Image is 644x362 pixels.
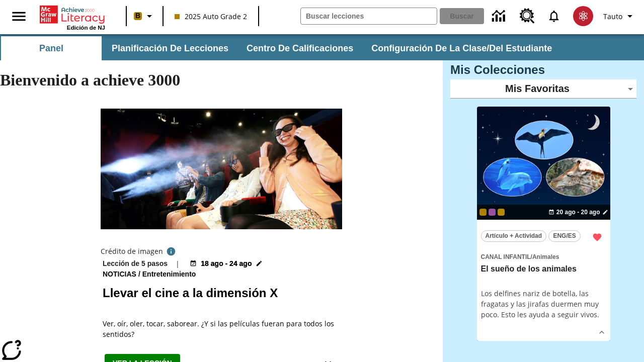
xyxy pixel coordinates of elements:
[481,288,606,320] div: Los delfines nariz de botella, las fragatas y las jirafas duermen muy poco. Esto les ayuda a segu...
[588,228,606,246] button: Remover de Favoritas
[450,79,636,99] div: Mis Favoritas
[363,36,560,60] button: Configuración de la clase/del estudiante
[103,258,168,269] p: Lección de 5 pasos
[498,209,505,216] div: New 2025 class
[176,258,180,269] span: |
[135,10,140,22] span: B
[201,258,252,269] span: 18 ago - 24 ago
[599,7,640,25] button: Perfil/Configuración
[567,3,599,29] button: Escoja un nuevo avatar
[553,231,576,241] span: ENG/ES
[481,230,547,242] button: Artículo + Actividad
[67,25,105,31] span: Edición de NJ
[238,36,361,60] button: Centro de calificaciones
[486,231,542,241] span: Artículo + Actividad
[548,230,581,242] button: ENG/ES
[4,2,34,31] button: Abrir el menú lateral
[532,253,559,260] span: Animales
[130,7,159,25] button: Boost El color de la clase es anaranjado claro. Cambiar el color de la clase.
[450,63,636,77] h3: Mis Colecciones
[103,284,340,302] h2: Llevar el cine a la dimensión X
[188,258,265,269] button: 18 ago - 24 ago Elegir fechas
[101,246,163,256] p: Crédito de imagen
[514,3,541,30] a: Centro de recursos, Se abrirá en una pestaña nueva.
[546,208,610,217] button: 20 ago - 20 ago Elegir fechas
[531,253,532,260] span: /
[101,109,342,229] img: El panel situado frente a los asientos rocía con agua nebulizada al feliz público en un cine equi...
[40,5,105,25] a: Portada
[594,325,609,340] button: Ver más
[175,11,247,22] span: 2025 Auto Grade 2
[541,3,567,29] a: Notificaciones
[603,11,622,22] span: Tauto
[481,253,531,260] span: Canal Infantil
[556,208,600,217] span: 20 ago - 20 ago
[142,269,198,280] span: Entretenimiento
[1,36,102,60] button: Panel
[103,269,138,280] span: Noticias
[104,36,236,60] button: Planificación de lecciones
[138,270,140,278] span: /
[301,8,437,24] input: Buscar campo
[573,6,593,26] img: avatar image
[481,251,606,262] span: Tema: Canal Infantil/Animales
[103,318,340,339] div: Ver, oír, oler, tocar, saborear. ¿Y si las películas fueran para todos los sentidos?
[486,3,514,30] a: Centro de información
[479,209,487,216] div: Clase actual
[40,4,105,31] div: Portada
[489,209,496,216] div: OL 2025 Auto Grade 3
[163,244,179,258] button: Crédito de foto: The Asahi Shimbun vía Getty Images
[477,107,610,341] div: lesson details
[481,264,606,275] h3: El sueño de los animales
